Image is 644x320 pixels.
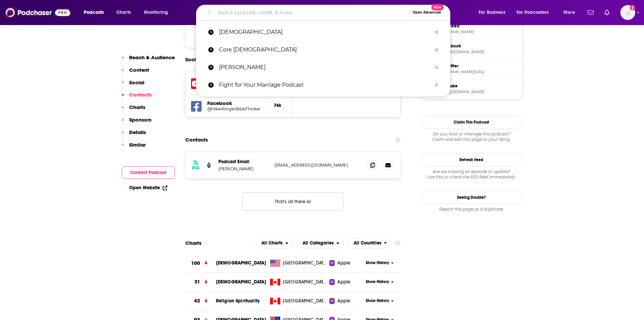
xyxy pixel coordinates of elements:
[602,7,612,18] a: Show notifications dropdown
[196,41,450,59] a: Core [DEMOGRAPHIC_DATA]
[337,260,350,266] span: Apple
[366,279,389,285] span: Show History
[421,153,522,166] button: Refresh Feed
[216,279,266,285] span: [DEMOGRAPHIC_DATA]
[185,292,216,310] a: 42
[215,7,410,18] input: Search podcasts, credits, & more...
[129,129,146,135] p: Details
[207,100,263,106] h5: Facebook
[517,8,549,17] span: For Podcasters
[256,238,293,249] h2: Platforms
[348,238,391,249] h2: Countries
[441,63,519,69] span: X/Twitter
[196,59,450,76] a: [PERSON_NAME]
[218,166,269,172] p: [PERSON_NAME]
[421,131,522,142] div: Claim and edit this page to your liking.
[329,260,363,266] a: Apple
[207,106,263,111] a: @MikeWingerBibleThinker
[354,241,381,246] span: All Countries
[421,131,522,137] span: Do you host or manage this podcast?
[424,22,519,36] a: RSS Feed[DOMAIN_NAME]
[366,260,389,266] span: Show History
[363,298,396,304] button: Show History
[441,69,519,74] span: twitter.com/MikeWingerii
[129,79,144,86] p: Social
[441,43,519,49] span: Facebook
[202,5,457,20] div: Search podcasts, credits, & more...
[441,29,519,35] span: feeds.castos.com
[122,79,144,92] button: Social
[303,241,334,246] span: All Categories
[129,54,175,61] p: Reach & Audience
[275,162,362,168] p: [EMAIL_ADDRESS][DOMAIN_NAME]
[5,6,70,19] img: Podchaser - Follow, Share and Rate Podcasts
[283,298,327,304] span: Canada
[421,191,522,204] a: Seeing Double?
[129,104,145,110] p: Charts
[122,91,152,104] button: Contacts
[122,67,149,79] button: Content
[192,165,199,171] h3: RSS
[122,142,146,154] button: Similar
[283,260,327,266] span: United States
[139,7,177,18] button: open menu
[512,7,559,18] button: open menu
[363,279,396,285] button: Show History
[122,129,146,142] button: Details
[479,8,505,17] span: For Business
[261,241,283,246] span: All Charts
[129,185,167,191] a: Open Website
[337,298,350,304] span: Apple
[196,23,450,41] a: [DEMOGRAPHIC_DATA]
[196,76,450,94] a: Fight for Your Marriage Podcast
[267,298,329,304] a: [GEOGRAPHIC_DATA]
[410,8,444,17] button: Open AdvancedNew
[274,103,281,108] h5: 74k
[129,67,149,73] p: Content
[112,7,135,18] a: Charts
[297,238,344,249] h2: Categories
[216,298,260,304] span: Religion Spirituality
[79,7,113,18] button: open menu
[348,238,391,249] button: open menu
[421,115,522,129] button: Claim This Podcast
[185,133,208,146] h2: Contacts
[474,7,514,18] button: open menu
[363,260,396,266] button: Show History
[585,7,596,18] a: Show notifications dropdown
[431,4,444,10] span: New
[424,62,519,76] a: X/Twitter[DOMAIN_NAME][URL]
[219,76,431,94] p: Fight for Your Marriage Podcast
[219,41,431,59] p: Core Christianity
[559,7,583,18] button: open menu
[194,278,200,286] h3: 31
[122,104,145,116] button: Charts
[424,42,519,56] a: Facebook[URL][DOMAIN_NAME]
[329,298,363,304] a: Apple
[564,8,575,17] span: More
[218,159,269,165] p: Podcast Email
[185,53,203,66] h2: Socials
[185,240,201,246] h2: Charts
[297,238,344,249] button: open menu
[620,5,635,20] button: Show profile menu
[329,279,363,285] a: Apple
[216,260,266,266] a: [DEMOGRAPHIC_DATA]
[122,116,151,129] button: Sponsors
[421,169,522,180] div: Are we missing an episode or update? Use this to check the RSS feed immediately.
[267,260,329,266] a: [GEOGRAPHIC_DATA]
[122,54,175,67] button: Reach & Audience
[129,91,152,98] p: Contacts
[413,11,441,14] span: Open Advanced
[122,166,175,179] button: Contact Podcast
[219,59,431,76] p: Tim Challies
[185,254,216,273] a: 100
[620,5,635,20] span: Logged in as luilaking
[441,23,519,29] span: RSS Feed
[242,192,343,211] button: Nothing here.
[630,5,635,10] svg: Add a profile image
[366,298,389,304] span: Show History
